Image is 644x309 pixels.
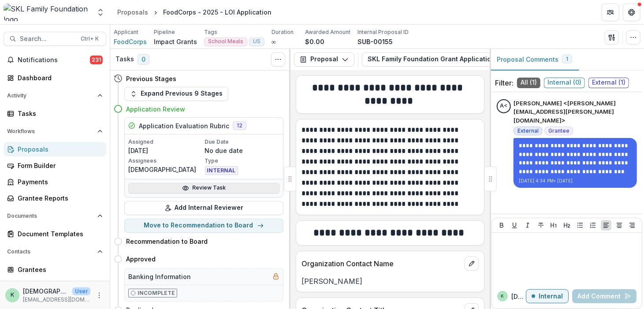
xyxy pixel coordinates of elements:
[124,219,283,233] button: Move to Recommendation to Board
[114,37,147,46] a: FoodCorps
[588,220,598,231] button: Ordered List
[575,220,585,231] button: Bullet List
[94,290,104,301] button: More
[4,158,106,173] a: Form Builder
[4,124,106,138] button: Open Workflows
[126,104,185,114] h4: Application Review
[18,56,90,64] span: Notifications
[205,146,280,155] p: No due date
[548,220,559,231] button: Heading 1
[18,194,99,203] div: Grantee Reports
[4,106,106,121] a: Tasks
[4,209,106,223] button: Open Documents
[362,52,523,67] button: SKL Family Foundation Grant Application
[519,178,632,184] p: [DATE] 4:34 PM • [DATE]
[205,166,238,175] span: INTERNAL
[4,89,106,103] button: Open Activity
[4,53,106,67] button: Notifications231
[357,28,409,36] p: Internal Proposal ID
[18,177,99,186] div: Payments
[11,292,14,298] div: kristen
[139,121,229,130] h5: Application Evaluation Rubric
[623,4,640,21] button: Get Help
[501,294,504,298] div: kristen
[572,289,637,303] button: Add Comment
[128,157,203,165] p: Assignees
[4,4,91,21] img: SKL Family Foundation logo
[23,287,69,296] p: [DEMOGRAPHIC_DATA]
[4,191,106,205] a: Grantee Reports
[79,34,101,44] div: Ctrl + K
[4,227,106,241] a: Document Templates
[294,52,354,67] button: Proposal
[602,4,619,21] button: Partners
[305,37,324,46] p: $0.00
[302,276,479,287] p: [PERSON_NAME]
[271,52,285,67] button: Toggle View Cancelled Tasks
[7,128,94,134] span: Workflows
[272,37,276,46] p: ∞
[20,35,75,43] span: Search...
[138,54,149,65] span: 0
[253,38,261,45] span: US
[4,175,106,189] a: Payments
[126,254,156,264] h4: Approved
[514,99,637,125] p: [PERSON_NAME] <[PERSON_NAME][EMAIL_ADDRESS][PERSON_NAME][DOMAIN_NAME]>
[490,49,579,71] button: Proposal Comments
[128,272,191,281] h5: Banking Information
[124,201,283,215] button: Add Internal Reviewer
[154,37,197,46] p: Impact Grants
[114,6,275,19] nav: breadcrumb
[465,257,479,271] button: edit
[536,220,546,231] button: Strike
[517,128,539,134] span: External
[126,74,176,83] h4: Previous Stages
[138,289,175,297] p: Incomplete
[72,287,90,295] p: User
[614,220,625,231] button: Align Center
[128,165,203,174] p: [DEMOGRAPHIC_DATA]
[90,56,103,64] span: 231
[154,28,175,36] p: Pipeline
[124,87,228,101] button: Expand Previous 9 Stages
[526,289,569,303] button: Internal
[588,78,629,88] span: External ( 1 )
[115,56,134,63] h3: Tasks
[544,78,585,88] span: Internal ( 0 )
[18,229,99,238] div: Document Templates
[163,7,272,17] div: FoodCorps - 2025 - LOI Application
[517,78,540,88] span: All ( 1 )
[94,4,107,21] button: Open entity switcher
[233,121,246,130] span: 12
[302,258,461,269] p: Organization Contact Name
[4,142,106,156] a: Proposals
[4,262,106,277] a: Grantees
[114,6,152,19] a: Proposals
[272,28,294,36] p: Duration
[7,249,94,255] span: Contacts
[204,28,217,36] p: Tags
[7,93,94,99] span: Activity
[205,138,280,146] p: Due Date
[305,28,350,36] p: Awarded Amount
[23,296,90,304] p: [EMAIL_ADDRESS][DOMAIN_NAME]
[562,220,572,231] button: Heading 2
[522,220,533,231] button: Italicize
[500,103,508,109] div: Amisha Harding <amisha.harding@foodcorps.org>
[18,161,99,170] div: Form Builder
[509,220,520,231] button: Underline
[117,7,148,17] div: Proposals
[128,138,203,146] p: Assigned
[4,245,106,259] button: Open Contacts
[4,32,106,46] button: Search...
[18,73,99,82] div: Dashboard
[128,146,203,155] p: [DATE]
[18,109,99,118] div: Tasks
[511,292,526,301] p: [DEMOGRAPHIC_DATA]
[18,265,99,274] div: Grantees
[495,78,514,88] p: Filter:
[496,220,507,231] button: Bold
[539,293,563,300] p: Internal
[208,38,243,45] span: School Meals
